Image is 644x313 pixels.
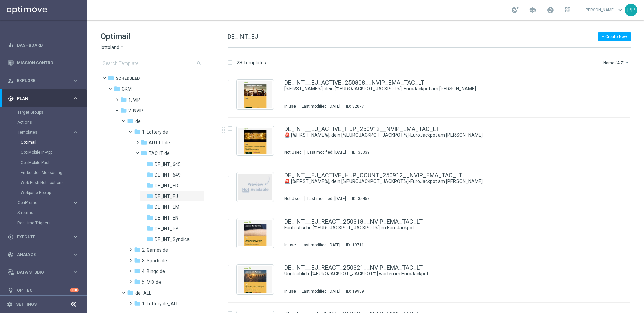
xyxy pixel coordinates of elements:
i: folder [127,118,134,124]
div: Plan [8,96,72,102]
a: Dashboard [17,36,79,54]
img: 32077.jpeg [238,81,272,108]
i: folder [134,257,141,264]
div: In use [284,104,296,109]
div: lightbulb Optibot +10 [7,288,79,293]
div: OptiMobile In-App [21,147,87,158]
div: Actions [17,117,87,127]
div: ID: [343,104,364,109]
div: Last modified: [DATE] [299,289,343,294]
i: lightbulb [8,287,14,293]
i: folder [141,150,147,156]
i: person_search [8,78,14,84]
div: Press SPACE to select this row. [221,210,643,256]
span: Scheduled [116,75,140,81]
div: PP [625,4,637,16]
input: Search Template [101,59,203,68]
a: Unglaublich: [%EUROJACKPOT_JACKPOT%] warten im EuroJackpot [284,271,586,277]
a: [%FIRST_NAME%], dein [%EUROJACKPOT_JACKPOT%]-EuroJackpot am [PERSON_NAME] [284,86,586,92]
span: Plan [17,97,72,101]
a: Optimail [21,140,70,145]
i: keyboard_arrow_right [72,234,79,240]
i: keyboard_arrow_right [72,129,79,136]
button: play_circle_outline Execute keyboard_arrow_right [7,234,79,240]
div: Press SPACE to select this row. [221,256,643,303]
div: 🚨 [%FIRST_NAME%], dein [%EUROJACKPOT_JACKPOT%]-EuroJackpot am Freitag [284,132,602,138]
div: Templates [18,130,72,134]
a: [PERSON_NAME]keyboard_arrow_down [584,5,625,15]
span: DE_INT_649 [155,172,181,178]
span: DE_INT_EM [155,204,179,210]
div: Streams [17,208,87,218]
div: OptiPromo [17,198,87,208]
i: keyboard_arrow_right [72,251,79,258]
button: equalizer Dashboard [7,43,79,48]
div: 19989 [352,289,364,294]
span: OptiPromo [18,201,66,205]
div: ID: [343,242,364,248]
div: 🚨 [%FIRST_NAME%], dein [%EUROJACKPOT_JACKPOT%]-EuroJackpot am Freitag [284,178,602,185]
button: gps_fixed Plan keyboard_arrow_right [7,96,79,101]
a: Web Push Notifications [21,180,70,185]
i: folder [120,107,127,114]
div: Press SPACE to select this row. [221,118,643,164]
img: 35339.jpeg [238,128,272,154]
div: 19711 [352,242,364,248]
div: Fantastische [%EUROJACKPOT_JACKPOT%] im EuroJackpot [284,225,602,231]
span: DE_INT_ED [155,183,178,189]
span: 3. Sports de [142,258,167,264]
div: Mission Control [8,54,79,72]
img: noPreview.jpg [238,174,272,200]
div: Webpage Pop-up [21,188,87,198]
div: OptiPromo [18,201,72,205]
span: TAC LT de [149,150,170,156]
i: folder [147,182,153,189]
div: 35339 [358,150,370,155]
a: Realtime Triggers [17,220,70,226]
span: 1. Lottery de [142,129,168,135]
span: 2. Games de [142,247,168,253]
div: track_changes Analyze keyboard_arrow_right [7,252,79,257]
div: Dashboard [8,36,79,54]
button: + Create New [598,32,631,41]
a: Target Groups [17,110,70,115]
div: OptiMobile Push [21,158,87,168]
span: Explore [17,79,72,83]
div: Data Studio keyboard_arrow_right [7,270,79,275]
span: Analyze [17,253,72,257]
a: DE_INT__EJ_ACTIVE_250808__NVIP_EMA_TAC_LT [284,80,424,86]
a: DE_INT__EJ_REACT_250321__NVIP_EMA_TAC_LT [284,265,423,271]
span: de [135,118,141,124]
i: folder [134,246,141,253]
span: Data Studio [17,270,72,274]
i: equalizer [8,42,14,48]
a: Mission Control [17,54,79,72]
div: person_search Explore keyboard_arrow_right [7,78,79,83]
div: [%FIRST_NAME%], dein [%EUROJACKPOT_JACKPOT%]-EuroJackpot am Freitag [284,86,602,92]
i: folder [147,203,153,210]
i: keyboard_arrow_right [72,77,79,84]
div: 35457 [358,196,370,201]
div: Not Used [284,150,302,155]
div: Last modified: [DATE] [299,242,343,248]
div: ID: [343,289,364,294]
button: OptiPromo keyboard_arrow_right [17,200,79,205]
span: DE_INT_645 [155,161,181,167]
a: 🚨 [%FIRST_NAME%], dein [%EUROJACKPOT_JACKPOT%]-EuroJackpot am [PERSON_NAME] [284,132,586,138]
span: Templates [18,130,66,134]
div: In use [284,289,296,294]
a: DE_INT__EJ_REACT_250318__NVIP_EMA_TAC_LT [284,218,423,225]
i: settings [7,301,13,307]
i: folder [147,214,153,221]
img: 19989.jpeg [238,266,272,293]
button: lottoland arrow_drop_down [101,44,125,51]
i: play_circle_outline [8,234,14,240]
i: folder [134,300,141,307]
div: Press SPACE to select this row. [221,71,643,118]
button: Mission Control [7,60,79,66]
span: DE_INT_Syndicates [155,236,194,242]
button: Name (A-Z)arrow_drop_down [603,59,631,67]
div: Last modified: [DATE] [299,104,343,109]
